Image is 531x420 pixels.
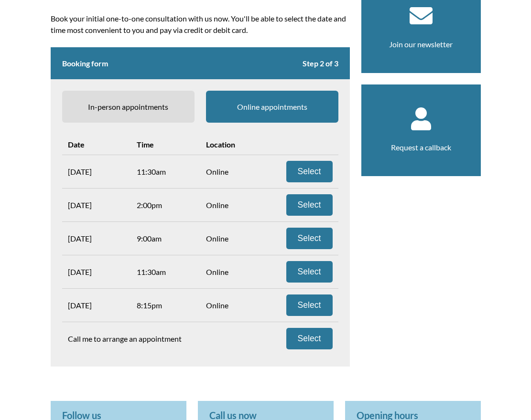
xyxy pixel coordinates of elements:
a: Join our newsletter [389,40,453,49]
div: [DATE] [62,195,131,215]
div: [DATE] [62,228,131,249]
div: [DATE] [62,262,131,282]
div: Time [131,134,200,155]
div: Call me to arrange an appointment [62,328,270,349]
p: Book your initial one-to-one consultation with us now. You'll be able to select the date and time... [51,13,350,36]
div: Online [200,262,270,282]
div: 8:15pm [131,295,200,315]
div: Online [200,161,270,182]
div: Online [200,228,270,249]
div: Online [200,195,270,215]
a: Request a callback [391,143,451,152]
span: In-person appointments [62,91,195,123]
div: Location [200,134,270,155]
button: Select Wed 24 Sep 8:15pm online [286,294,333,316]
div: Online [200,295,270,315]
span: Online appointments [206,91,338,123]
div: 11:30am [131,262,200,282]
button: Select Fri 19 Sep 11:30am online [286,161,333,182]
div: [DATE] [62,295,131,315]
div: [DATE] [62,161,131,182]
button: Select Sat 20 Sep 11:30am online [286,261,333,283]
button: Select Fri 19 Sep 2:00pm online [286,194,333,216]
span: Step 2 of 3 [303,59,338,68]
div: 9:00am [131,228,200,249]
div: 11:30am [131,161,200,182]
div: 2:00pm [131,195,200,215]
button: Select Sat 20 Sep 9:00am online [286,228,333,249]
h2: Booking form [51,47,350,79]
button: Select callback [286,328,333,349]
div: Date [62,134,131,155]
